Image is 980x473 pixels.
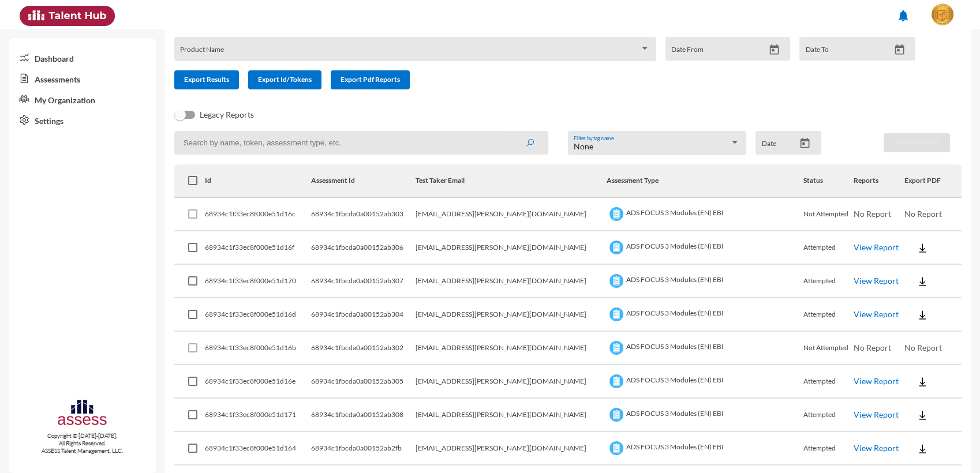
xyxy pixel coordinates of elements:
td: 68934c1fbcda0a00152ab2fb [311,432,416,466]
td: ADS FOCUS 3 Modules (EN) EBI [607,265,803,298]
button: Export Pdf Reports [331,70,410,89]
td: ADS FOCUS 3 Modules (EN) EBI [607,231,803,265]
button: Download PDF [884,133,950,152]
td: Attempted [803,298,854,332]
th: Assessment Id [311,164,416,198]
p: Copyright © [DATE]-[DATE]. All Rights Reserved. ASSESS Talent Management, LLC. [9,432,156,455]
button: Open calendar [889,44,910,56]
mat-icon: notifications [896,9,910,22]
td: 68934c1f33ec8f000e51d16e [205,365,311,399]
td: Attempted [803,265,854,298]
td: Attempted [803,432,854,466]
td: ADS FOCUS 3 Modules (EN) EBI [607,365,803,399]
span: No Report [904,209,941,219]
td: 68934c1f33ec8f000e51d164 [205,432,311,466]
td: [EMAIL_ADDRESS][PERSON_NAME][DOMAIN_NAME] [416,399,607,432]
button: Export Id/Tokens [248,70,321,89]
span: None [574,141,593,151]
a: Settings [9,110,156,130]
a: View Report [854,376,899,386]
td: 68934c1fbcda0a00152ab306 [311,231,416,265]
td: 68934c1fbcda0a00152ab304 [311,298,416,332]
a: View Report [854,242,899,252]
span: Download PDF [893,138,940,147]
td: [EMAIL_ADDRESS][PERSON_NAME][DOMAIN_NAME] [416,265,607,298]
td: 68934c1f33ec8f000e51d16c [205,198,311,231]
td: Not Attempted [803,198,854,231]
td: 68934c1fbcda0a00152ab307 [311,265,416,298]
span: No Report [854,343,891,352]
td: ADS FOCUS 3 Modules (EN) EBI [607,399,803,432]
td: Attempted [803,399,854,432]
a: View Report [854,443,899,453]
td: ADS FOCUS 3 Modules (EN) EBI [607,198,803,231]
a: View Report [854,309,899,319]
span: Export Results [184,75,229,84]
input: Search by name, token, assessment type, etc. [174,131,548,155]
img: assesscompany-logo.png [57,398,108,430]
td: [EMAIL_ADDRESS][PERSON_NAME][DOMAIN_NAME] [416,231,607,265]
td: [EMAIL_ADDRESS][PERSON_NAME][DOMAIN_NAME] [416,332,607,365]
th: Test Taker Email [416,164,607,198]
td: ADS FOCUS 3 Modules (EN) EBI [607,332,803,365]
button: Open calendar [795,137,815,149]
td: 68934c1f33ec8f000e51d171 [205,399,311,432]
a: View Report [854,276,899,286]
a: Assessments [9,68,156,89]
span: No Report [854,209,891,219]
th: Status [803,164,854,198]
button: Export Results [174,70,239,89]
td: 68934c1f33ec8f000e51d16b [205,332,311,365]
th: Reports [854,164,904,198]
span: Export Id/Tokens [258,75,312,84]
button: Open calendar [764,44,784,56]
td: ADS FOCUS 3 Modules (EN) EBI [607,298,803,332]
a: Dashboard [9,47,156,68]
td: 68934c1f33ec8f000e51d16f [205,231,311,265]
span: Export Pdf Reports [341,75,400,84]
a: My Organization [9,89,156,110]
td: [EMAIL_ADDRESS][PERSON_NAME][DOMAIN_NAME] [416,298,607,332]
th: Id [205,164,311,198]
td: 68934c1fbcda0a00152ab305 [311,365,416,399]
td: 68934c1fbcda0a00152ab303 [311,198,416,231]
th: Assessment Type [607,164,803,198]
td: Attempted [803,365,854,399]
td: 68934c1f33ec8f000e51d170 [205,265,311,298]
td: Not Attempted [803,332,854,365]
a: View Report [854,410,899,419]
td: Attempted [803,231,854,265]
td: ADS FOCUS 3 Modules (EN) EBI [607,432,803,466]
td: 68934c1fbcda0a00152ab308 [311,399,416,432]
td: 68934c1fbcda0a00152ab302 [311,332,416,365]
td: [EMAIL_ADDRESS][PERSON_NAME][DOMAIN_NAME] [416,432,607,466]
th: Export PDF [904,164,962,198]
td: [EMAIL_ADDRESS][PERSON_NAME][DOMAIN_NAME] [416,365,607,399]
span: No Report [904,343,941,352]
span: Legacy Reports [200,108,254,122]
td: 68934c1f33ec8f000e51d16d [205,298,311,332]
td: [EMAIL_ADDRESS][PERSON_NAME][DOMAIN_NAME] [416,198,607,231]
